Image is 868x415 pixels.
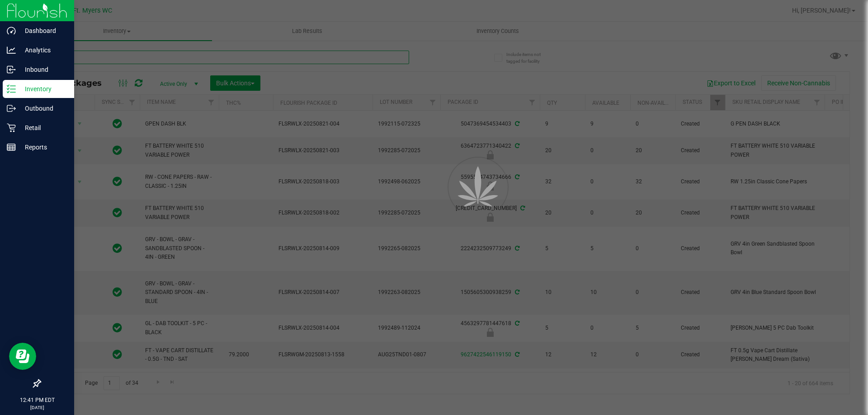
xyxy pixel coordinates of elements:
[7,65,16,74] inline-svg: Inbound
[9,343,36,370] iframe: Resource center
[7,84,16,93] inline-svg: Inventory
[16,84,70,94] p: Inventory
[7,143,16,152] inline-svg: Reports
[4,404,70,411] p: [DATE]
[7,46,16,55] inline-svg: Analytics
[16,64,70,75] p: Inbound
[16,103,70,114] p: Outbound
[16,122,70,133] p: Retail
[16,25,70,36] p: Dashboard
[7,26,16,35] inline-svg: Dashboard
[16,142,70,153] p: Reports
[7,123,16,132] inline-svg: Retail
[4,396,70,404] p: 12:41 PM EDT
[16,45,70,56] p: Analytics
[7,104,16,113] inline-svg: Outbound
